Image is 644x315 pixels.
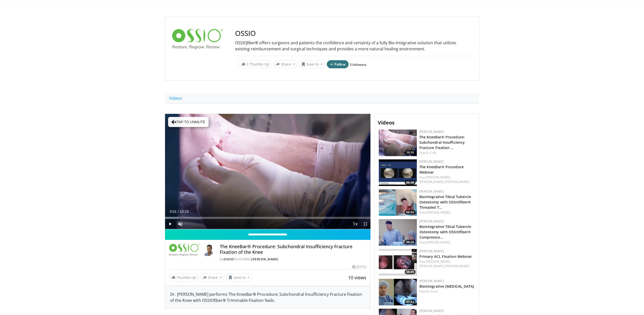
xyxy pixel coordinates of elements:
[405,300,416,304] span: 07:43
[350,219,360,229] button: Playback Rate
[247,40,255,46] em: fiber
[419,180,444,184] a: [PERSON_NAME],
[379,219,417,246] a: 06:28
[445,264,469,268] a: [PERSON_NAME]
[419,249,444,253] a: [PERSON_NAME]
[379,279,417,305] a: 07:43
[419,289,475,294] div: Feat.
[426,240,450,244] a: [PERSON_NAME]
[378,119,395,126] span: Videos
[405,240,416,244] span: 06:28
[246,62,248,67] span: 2
[405,180,416,185] span: 66:38
[426,151,436,155] a: B. Cole
[419,279,444,283] a: [PERSON_NAME]
[224,257,234,261] a: OSSIO
[379,279,417,305] img: 3fbd5ba4-9555-46dd-8132-c1644086e4f5.150x105_q85_crop-smart_upscale.jpg
[419,309,444,313] a: [PERSON_NAME]
[235,40,472,52] p: OSSIO ® offers surgeons and patients the confidence and certainty of a fully Bio-Integrative solu...
[201,274,224,282] button: Share
[379,249,417,276] a: 58:35
[426,210,450,215] a: [PERSON_NAME]
[350,62,366,67] a: 2 followers
[169,244,200,256] img: OSSIO
[180,209,189,214] span: 10:15
[252,257,278,261] a: [PERSON_NAME]
[426,289,438,293] a: N. Amin
[405,270,416,274] span: 58:35
[405,210,416,215] span: 08:50
[220,257,366,262] div: By FEATURING
[169,274,199,281] a: Thumbs Up
[426,175,451,179] a: [PERSON_NAME],
[419,219,444,223] a: [PERSON_NAME]
[235,29,472,38] h3: OSSIO
[419,254,472,259] a: Primary ACL Fixation Webinar
[419,210,475,215] div: Feat.
[426,259,451,264] a: [PERSON_NAME],
[419,135,465,150] a: The KneeBar® Procedure: Subchondral Insufficiency Fracture Fixation …
[405,150,416,155] span: 10:16
[419,175,475,184] div: Feat.
[419,151,475,155] div: Feat.
[419,194,471,210] a: Biointegrative Tibial Tubercle Osteotomy with OSSIOfiber® Threaded T…
[352,265,366,269] div: [DATE]
[379,130,417,156] img: c7fa0e63-843a-41fb-b12c-ba711dda1bcc.150x105_q85_crop-smart_upscale.jpg
[379,159,417,186] a: 66:38
[170,209,176,214] span: 0:01
[419,189,444,194] a: [PERSON_NAME]
[445,180,469,184] a: [PERSON_NAME]
[274,60,297,68] button: Share
[165,219,175,229] button: Play
[379,249,417,276] img: 260ca433-3e9d-49fb-8f61-f00fa1ab23ce.150x105_q85_crop-smart_upscale.jpg
[379,130,417,156] a: 10:16
[220,244,366,255] h4: The KneeBar® Procedure: Subchondral Insufficiency Fracture Fixation of the Knee
[419,159,444,164] a: [PERSON_NAME]
[379,219,417,246] img: 2fac5f83-3fa8-46d6-96c1-ffb83ee82a09.150x105_q85_crop-smart_upscale.jpg
[165,286,370,308] div: Dr. [PERSON_NAME] performs The KneeBar® Procedure; Subchondral Insufficiency Fracture Fixation of...
[360,219,370,229] button: Fullscreen
[239,60,272,68] a: 2 Thumbs Up
[419,284,474,289] a: Biointegrative [MEDICAL_DATA]
[379,159,417,186] img: fc62288f-2adf-48f5-a98b-740dd39a21f3.150x105_q85_crop-smart_upscale.jpg
[348,275,366,281] span: 10 views
[419,224,471,240] a: Biointegrative Tibial Tubercle Osteotomy with OSSIOfiber® Compressio…
[202,244,214,256] img: Avatar
[419,264,444,268] a: [PERSON_NAME],
[226,274,252,282] button: Save to
[165,217,370,219] div: Progress Bar
[299,60,325,68] button: Save to
[165,114,370,229] video-js: Video Player
[419,240,475,245] div: Feat.
[419,164,464,175] a: The KneeBar® Procedure Webinar
[379,189,417,216] a: 08:50
[165,93,186,103] a: Videos
[175,219,185,229] button: Unmute
[168,117,209,127] button: Tap to unmute
[419,130,444,134] a: [PERSON_NAME]
[379,189,417,216] img: 14934b67-7d06-479f-8b24-1e3c477188f5.150x105_q85_crop-smart_upscale.jpg
[327,60,349,68] button: Follow
[178,209,179,214] span: /
[419,259,475,268] div: Feat.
